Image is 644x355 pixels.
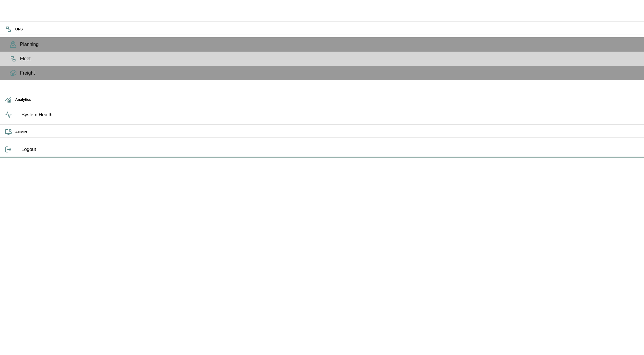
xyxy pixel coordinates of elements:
[15,97,639,103] h6: Analytics
[20,55,639,62] span: Fleet
[21,111,639,118] span: System Health
[15,129,639,135] h6: ADMIN
[20,41,639,48] span: Planning
[15,27,639,32] h6: OPS
[20,70,639,77] span: Freight
[21,146,639,153] span: Logout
